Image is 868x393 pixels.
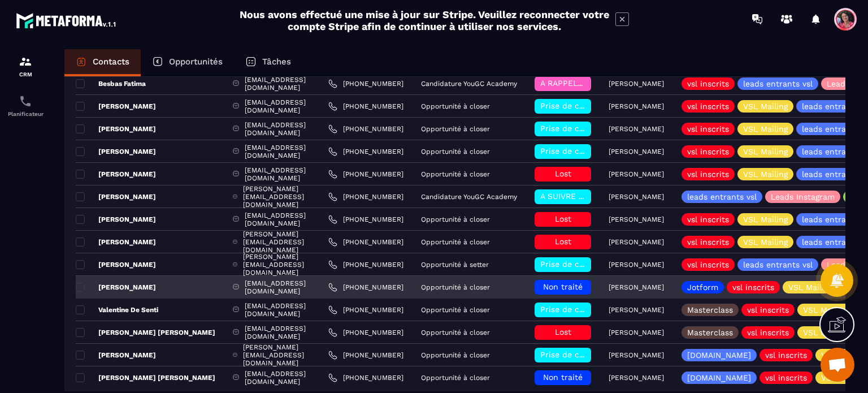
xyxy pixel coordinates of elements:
p: VSL Mailing [821,351,866,359]
a: [PHONE_NUMBER] [328,237,403,247]
p: vsl inscrits [765,351,807,359]
p: [PERSON_NAME] [76,283,156,292]
a: [PHONE_NUMBER] [328,102,403,111]
p: Leads Instagram [771,193,835,201]
a: [PHONE_NUMBER] [328,192,403,201]
a: [PHONE_NUMBER] [328,79,403,88]
p: Opportunités [169,57,223,67]
p: VSL Mailing [803,306,848,314]
p: [PERSON_NAME] [609,80,664,88]
a: formationformationCRM [3,46,48,86]
p: Opportunité à closer [421,148,490,156]
span: Prise de contact effectuée [540,305,645,314]
img: formation [19,55,32,68]
p: Opportunité à closer [421,306,490,314]
p: VSL Mailing [743,125,788,133]
p: [PERSON_NAME] [76,170,156,179]
p: VSL Mailing [743,238,788,246]
p: VSL Mailing [803,329,848,336]
a: Contacts [64,49,141,76]
p: [PERSON_NAME] [76,124,156,133]
p: vsl inscrits [687,238,729,246]
span: Prise de contact effectuée [540,101,645,110]
p: CRM [3,71,48,77]
p: Opportunité à closer [421,170,490,178]
p: Masterclass [687,306,733,314]
p: VSL Mailing [788,283,833,291]
p: vsl inscrits [687,170,729,178]
span: Non traité [543,282,583,291]
p: Jotform [687,283,718,291]
p: vsl inscrits [747,329,789,336]
p: Opportunité à closer [421,283,490,291]
p: [PERSON_NAME] [609,215,664,223]
a: [PHONE_NUMBER] [328,260,403,269]
span: Prise de contact effectuée [540,350,645,359]
span: Prise de contact effectuée [540,260,645,269]
p: Opportunité à closer [421,374,490,382]
span: Non traité [543,373,583,382]
p: [PERSON_NAME] [609,261,664,269]
p: Tâches [262,57,291,67]
p: Planificateur [3,111,48,117]
a: Tâches [234,49,302,76]
p: [PERSON_NAME] [609,238,664,246]
span: Lost [555,169,571,178]
img: scheduler [19,94,32,108]
p: Masterclass [687,329,733,336]
p: Opportunité à closer [421,125,490,133]
p: VSL Mailing [743,148,788,156]
p: Contacts [93,57,129,67]
img: logo [16,10,118,31]
p: [PERSON_NAME] [609,193,664,201]
p: VSL Mailing [743,215,788,223]
p: [PERSON_NAME] [609,283,664,291]
span: Lost [555,237,571,246]
p: vsl inscrits [765,374,807,382]
p: Opportunité à setter [421,261,489,269]
p: [PERSON_NAME] [609,125,664,133]
span: A RAPPELER/GHOST/NO SHOW✖️ [540,79,668,88]
p: leads entrants vsl [743,80,813,88]
a: schedulerschedulerPlanificateur [3,86,48,126]
p: vsl inscrits [687,261,729,269]
p: VSL Mailing [743,102,788,110]
p: Opportunité à closer [421,102,490,110]
p: [PERSON_NAME] [PERSON_NAME] [76,328,215,337]
p: [PERSON_NAME] [76,192,156,201]
a: [PHONE_NUMBER] [328,305,403,314]
a: Opportunités [141,49,234,76]
p: [PERSON_NAME] [609,102,664,110]
p: [DOMAIN_NAME] [687,374,751,382]
p: [PERSON_NAME] [76,215,156,224]
p: [PERSON_NAME] [76,237,156,247]
p: [PERSON_NAME] [609,374,664,382]
p: vsl inscrits [687,125,729,133]
span: Prise de contact effectuée [540,124,645,133]
p: Valentine De Senti [76,305,158,314]
p: [PERSON_NAME] [76,351,156,360]
h2: Nous avons effectué une mise à jour sur Stripe. Veuillez reconnecter votre compte Stripe afin de ... [239,8,610,32]
p: [PERSON_NAME] [609,306,664,314]
p: vsl inscrits [687,102,729,110]
a: [PHONE_NUMBER] [328,124,403,133]
p: [PERSON_NAME] [609,329,664,336]
a: [PHONE_NUMBER] [328,215,403,224]
p: VSL Mailing [743,170,788,178]
a: [PHONE_NUMBER] [328,328,403,337]
a: [PHONE_NUMBER] [328,283,403,292]
p: leads entrants vsl [687,193,757,201]
p: leads entrants vsl [743,261,813,269]
span: Prise de contact effectuée [540,146,645,156]
p: Opportunité à closer [421,215,490,223]
p: [PERSON_NAME] [76,147,156,156]
a: [PHONE_NUMBER] [328,351,403,360]
p: vsl inscrits [687,148,729,156]
p: [PERSON_NAME] [609,170,664,178]
p: Candidature YouGC Academy [421,193,517,201]
a: [PHONE_NUMBER] [328,170,403,179]
p: [PERSON_NAME] [609,148,664,156]
p: [DOMAIN_NAME] [687,351,751,359]
span: A SUIVRE ⏳ [540,192,588,201]
span: Lost [555,327,571,336]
